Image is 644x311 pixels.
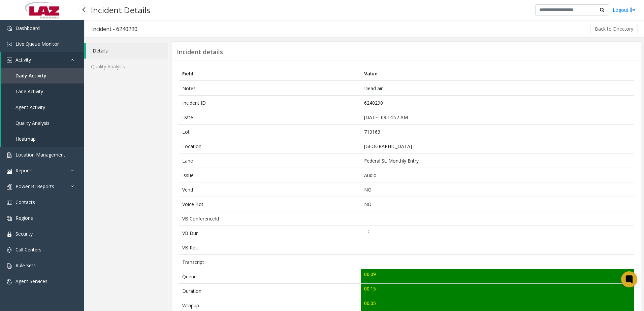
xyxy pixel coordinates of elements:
[179,197,361,211] td: Voice Bot
[361,81,634,96] td: Dead air
[15,183,54,189] span: Power BI Reports
[7,247,12,253] img: 'icon'
[86,43,168,59] a: Details
[361,269,634,284] td: 00:09
[84,59,168,74] a: Quality Analysis
[361,96,634,110] td: 6240290
[15,262,36,269] span: Rule Sets
[179,168,361,182] td: Issue
[15,246,41,253] span: Call Centers
[361,284,634,298] td: 00:15
[630,6,636,13] img: logout
[1,83,84,99] a: Lane Activity
[88,2,154,18] h3: Incident Details
[7,152,12,158] img: 'icon'
[361,139,634,153] td: [GEOGRAPHIC_DATA]
[590,24,638,34] button: Back to Directory
[7,279,12,284] img: 'icon'
[15,231,33,237] span: Security
[15,72,46,79] span: Daily Activity
[15,151,65,158] span: Location Management
[7,26,12,31] img: 'icon'
[179,182,361,197] td: Vend
[179,255,361,269] td: Transcript
[15,41,59,47] span: Live Queue Monitor
[361,168,634,182] td: Audio
[179,211,361,226] td: VB ConferenceId
[7,184,12,189] img: 'icon'
[7,263,12,269] img: 'icon'
[1,52,84,68] a: Activity
[1,131,84,147] a: Heatmap
[7,42,12,47] img: 'icon'
[179,240,361,255] td: VB Rec.
[179,81,361,96] td: Notes
[179,139,361,153] td: Location
[1,99,84,115] a: Agent Activity
[179,284,361,298] td: Duration
[15,136,36,142] span: Heatmap
[85,21,144,37] h3: Incident - 6240290
[15,120,50,126] span: Quality Analysis
[361,66,634,81] th: Value
[179,226,361,240] td: VB Dur
[613,6,636,13] a: Logout
[179,110,361,125] td: Date
[15,278,47,284] span: Agent Services
[179,125,361,139] td: Lot
[7,168,12,174] img: 'icon'
[179,96,361,110] td: Incident ID
[361,226,634,240] td: __:__
[361,125,634,139] td: 710163
[7,58,12,63] img: 'icon'
[7,232,12,237] img: 'icon'
[7,200,12,205] img: 'icon'
[15,25,40,31] span: Dashboard
[364,201,630,208] p: NO
[15,215,33,221] span: Regions
[179,66,361,81] th: Field
[1,115,84,131] a: Quality Analysis
[15,199,35,205] span: Contacts
[15,88,43,95] span: Lane Activity
[7,216,12,221] img: 'icon'
[361,110,634,125] td: [DATE] 09:14:52 AM
[15,57,31,63] span: Activity
[364,186,630,193] p: NO
[15,104,45,110] span: Agent Activity
[179,269,361,284] td: Queue
[15,167,33,174] span: Reports
[179,153,361,168] td: Lane
[361,153,634,168] td: Federal St. Monthly Entry
[177,48,223,56] h3: Incident details
[1,68,84,83] a: Daily Activity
